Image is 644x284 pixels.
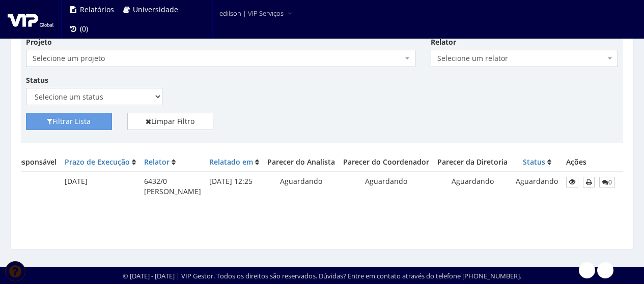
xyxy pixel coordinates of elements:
[123,271,521,281] div: © [DATE] - [DATE] | VIP Gestor. Todos os direitos são reservados. Dúvidas? Entre em contato atrav...
[339,172,433,231] td: Aguardando
[33,53,403,64] span: Selecione um projeto
[599,177,615,187] a: 0
[437,53,605,64] span: Selecione um relator
[9,153,61,172] th: Responsável
[140,172,205,231] td: 6432/0 [PERSON_NAME]
[219,8,284,18] span: edilson | VIP Serviços
[512,172,562,231] td: Aguardando
[80,24,88,34] span: (0)
[433,153,512,172] th: Parecer da Diretoria
[80,5,114,14] span: Relatórios
[61,172,140,231] td: [DATE]
[209,157,253,167] a: Relatado em
[433,172,512,231] td: Aguardando
[26,113,112,130] button: Filtrar Lista
[339,153,433,172] th: Parecer do Coordenador
[144,157,170,167] a: Relator
[26,37,52,47] label: Projeto
[127,113,213,130] a: Limpar Filtro
[431,50,618,67] span: Selecione um relator
[431,37,456,47] label: Relator
[133,5,178,14] span: Universidade
[65,157,130,167] a: Prazo de Execução
[8,12,53,27] img: logo
[26,50,415,67] span: Selecione um projeto
[205,172,263,231] td: [DATE] 12:25
[26,75,48,85] label: Status
[65,19,92,39] a: (0)
[263,153,339,172] th: Parecer do Analista
[523,157,545,167] a: Status
[263,172,339,231] td: Aguardando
